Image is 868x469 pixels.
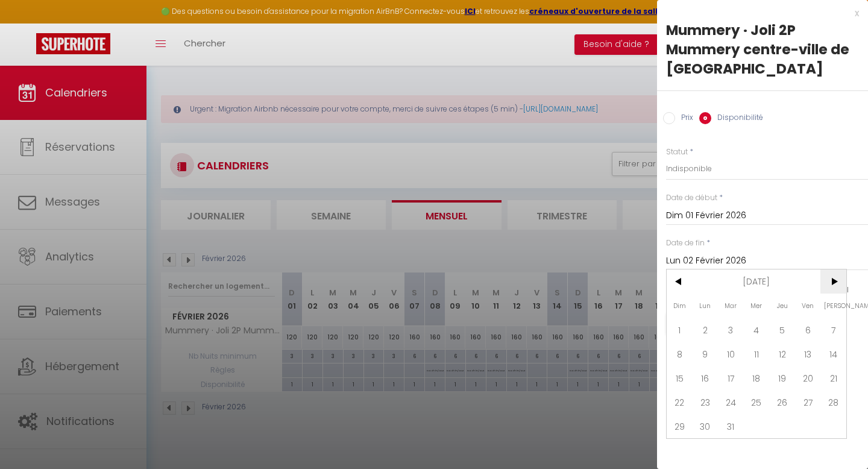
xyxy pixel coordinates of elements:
span: Lun [693,294,719,318]
span: 5 [769,318,795,342]
span: Mar [718,294,744,318]
span: 13 [795,342,821,366]
iframe: Chat [817,415,859,460]
span: Mer [744,294,770,318]
span: 24 [718,390,744,414]
span: 31 [718,414,744,438]
span: 22 [667,390,693,414]
span: 6 [795,318,821,342]
span: 20 [795,366,821,390]
span: Dim [667,294,693,318]
span: [PERSON_NAME] [820,294,846,318]
span: 29 [667,414,693,438]
span: > [820,269,846,294]
span: 23 [693,390,719,414]
span: 15 [667,366,693,390]
label: Statut [666,146,688,158]
div: x [657,6,859,20]
span: 14 [820,342,846,366]
span: 2 [693,318,719,342]
span: 19 [769,366,795,390]
label: Prix [675,112,693,125]
span: 21 [820,366,846,390]
span: 30 [693,414,719,438]
span: 16 [693,366,719,390]
span: 9 [693,342,719,366]
span: 4 [744,318,770,342]
span: 18 [744,366,770,390]
div: Mummery · Joli 2P Mummery centre-ville de [GEOGRAPHIC_DATA] [666,20,859,78]
label: Disponibilité [711,112,763,125]
span: [DATE] [693,269,821,294]
span: 1 [667,318,693,342]
span: Jeu [769,294,795,318]
span: 26 [769,390,795,414]
span: 3 [718,318,744,342]
span: 11 [744,342,770,366]
button: Ouvrir le widget de chat LiveChat [10,5,46,41]
label: Date de début [666,192,717,204]
span: 25 [744,390,770,414]
span: 27 [795,390,821,414]
span: < [667,269,693,294]
span: 17 [718,366,744,390]
span: 10 [718,342,744,366]
label: Date de fin [666,238,705,249]
span: 12 [769,342,795,366]
span: 8 [667,342,693,366]
span: 7 [820,318,846,342]
span: Ven [795,294,821,318]
span: 28 [820,390,846,414]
